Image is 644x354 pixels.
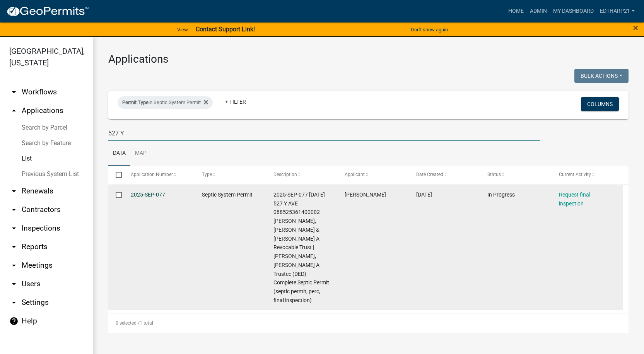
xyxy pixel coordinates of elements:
[108,53,629,66] h3: Applications
[9,186,19,196] i: arrow_drop_down
[550,4,597,19] a: My Dashboard
[480,166,552,184] datatable-header-cell: Status
[273,172,297,177] span: Description
[131,192,165,198] a: 2025-SEP-077
[122,99,149,105] span: Permit Type
[345,192,386,198] span: mcbeth
[559,192,590,207] a: Request final inspection
[202,172,212,177] span: Type
[266,166,337,184] datatable-header-cell: Description
[116,320,140,326] span: 0 selected /
[9,106,19,115] i: arrow_drop_up
[130,141,151,166] a: Map
[559,172,591,177] span: Current Activity
[196,26,255,33] strong: Contact Support Link!
[633,22,638,33] span: ×
[9,279,19,289] i: arrow_drop_down
[505,4,527,19] a: Home
[273,192,329,303] span: 2025-SEP-077 08/06/2025 527 Y AVE 088525361400002 Mc Beth, Stephen C & Carolyn A Revocable Trust ...
[108,166,123,184] datatable-header-cell: Select
[345,172,365,177] span: Applicant
[9,316,19,326] i: help
[9,261,19,270] i: arrow_drop_down
[118,96,213,109] div: in Septic System Permit
[337,166,409,184] datatable-header-cell: Applicant
[174,23,191,36] a: View
[581,97,619,111] button: Columns
[408,166,480,184] datatable-header-cell: Date Created
[108,125,540,141] input: Search for applications
[487,172,501,177] span: Status
[597,4,638,19] a: EdTharp21
[202,192,253,198] span: Septic System Permit
[219,95,252,109] a: + Filter
[108,141,130,166] a: Data
[551,166,623,184] datatable-header-cell: Current Activity
[527,4,550,19] a: Admin
[574,69,629,83] button: Bulk Actions
[9,242,19,251] i: arrow_drop_down
[416,172,443,177] span: Date Created
[9,205,19,214] i: arrow_drop_down
[416,192,432,198] span: 08/06/2025
[487,192,515,198] span: In Progress
[123,166,195,184] datatable-header-cell: Application Number
[9,298,19,307] i: arrow_drop_down
[108,313,629,333] div: 1 total
[131,172,173,177] span: Application Number
[9,224,19,233] i: arrow_drop_down
[195,166,266,184] datatable-header-cell: Type
[633,23,638,32] button: Close
[9,87,19,97] i: arrow_drop_down
[408,23,451,36] button: Don't show again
